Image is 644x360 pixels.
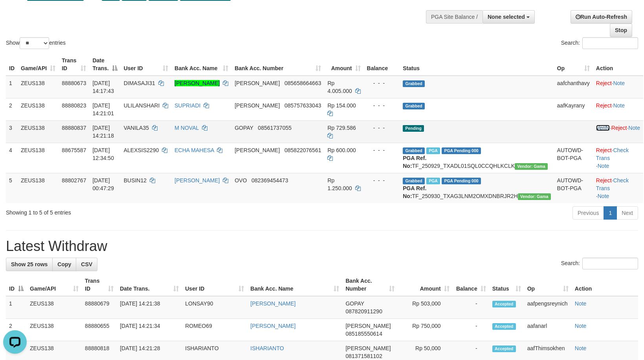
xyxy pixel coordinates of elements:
[18,76,59,98] td: ZEUS138
[171,53,231,76] th: Bank Acc. Name: activate to sort column ascending
[403,103,425,109] span: Grabbed
[27,274,82,296] th: Game/API: activate to sort column ascending
[174,125,198,131] a: M NOVAL
[124,147,159,153] span: ALEXSIS2290
[572,206,604,220] a: Previous
[6,319,27,341] td: 2
[554,173,593,203] td: AUTOWD-BOT-PGA
[403,125,424,132] span: Pending
[345,300,364,307] span: GOPAY
[284,147,321,153] span: Copy 085822076561 to clipboard
[62,177,86,184] span: 88802767
[235,147,280,153] span: [PERSON_NAME]
[492,301,516,307] span: Accepted
[174,80,220,86] a: [PERSON_NAME]
[117,319,182,341] td: [DATE] 14:21:34
[582,258,638,269] input: Search:
[593,120,643,143] td: · ·
[613,102,625,109] a: Note
[327,125,356,131] span: Rp 729.586
[324,53,363,76] th: Amount: activate to sort column ascending
[596,147,612,153] a: Reject
[57,261,71,267] span: Copy
[453,274,489,296] th: Balance: activate to sort column ascending
[6,238,638,254] h1: Latest Withdraw
[62,80,86,86] span: 88880673
[403,147,425,154] span: Grabbed
[400,53,554,76] th: Status
[345,331,382,337] span: Copy 085185550614 to clipboard
[492,323,516,330] span: Accepted
[403,80,425,87] span: Grabbed
[492,345,516,352] span: Accepted
[572,274,638,296] th: Action
[231,53,324,76] th: Bank Acc. Number: activate to sort column ascending
[575,345,587,351] a: Note
[345,353,382,359] span: Copy 081371581102 to clipboard
[616,206,638,220] a: Next
[6,258,53,271] a: Show 25 rows
[453,319,489,341] td: -
[6,173,18,203] td: 5
[250,323,295,329] a: [PERSON_NAME]
[18,120,59,143] td: ZEUS138
[561,37,638,49] label: Search:
[524,274,572,296] th: Op: activate to sort column ascending
[121,53,172,76] th: User ID: activate to sort column ascending
[398,274,453,296] th: Amount: activate to sort column ascending
[400,173,554,203] td: TF_250930_TXAG3LNM2OMXDNBRJR2H
[182,274,247,296] th: User ID: activate to sort column ascending
[367,146,397,154] div: - - -
[582,37,638,49] input: Search:
[403,178,425,184] span: Grabbed
[426,178,440,184] span: Marked by aafsreyleap
[52,258,76,271] a: Copy
[18,98,59,120] td: ZEUS138
[367,176,397,184] div: - - -
[593,173,643,203] td: · ·
[174,147,214,153] a: ECHA MAHESA
[124,177,147,184] span: BUSIN12
[117,296,182,319] td: [DATE] 14:21:38
[18,53,59,76] th: Game/API: activate to sort column ascending
[554,76,593,98] td: aafchanthavy
[20,37,49,49] select: Showentries
[6,37,66,49] label: Show entries
[453,296,489,319] td: -
[561,258,638,269] label: Search:
[604,206,617,220] a: 1
[596,147,629,161] a: Check Trans
[6,296,27,319] td: 1
[610,24,632,37] a: Stop
[327,177,352,191] span: Rp 1.250.000
[442,178,481,184] span: PGA Pending
[613,80,625,86] a: Note
[250,345,284,351] a: ISHARIANTO
[82,296,117,319] td: 88880679
[3,3,27,27] button: Open LiveChat chat widget
[596,80,612,86] a: Reject
[82,274,117,296] th: Trans ID: activate to sort column ascending
[489,274,524,296] th: Status: activate to sort column ascending
[18,143,59,173] td: ZEUS138
[518,193,551,200] span: Vendor URL: https://trx31.1velocity.biz
[92,102,114,116] span: [DATE] 14:21:01
[92,147,114,161] span: [DATE] 12:34:50
[92,125,114,139] span: [DATE] 14:21:18
[367,102,397,109] div: - - -
[593,98,643,120] td: ·
[524,319,572,341] td: aafanarl
[251,177,288,184] span: Copy 082369454473 to clipboard
[403,155,426,169] b: PGA Ref. No:
[62,147,86,153] span: 88675587
[575,300,587,307] a: Note
[124,102,160,109] span: ULILANSHARI
[345,345,391,351] span: [PERSON_NAME]
[524,296,572,319] td: aafpengsreynich
[364,53,400,76] th: Balance
[235,177,247,184] span: OVO
[235,102,280,109] span: [PERSON_NAME]
[593,76,643,98] td: ·
[6,143,18,173] td: 4
[59,53,89,76] th: Trans ID: activate to sort column ascending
